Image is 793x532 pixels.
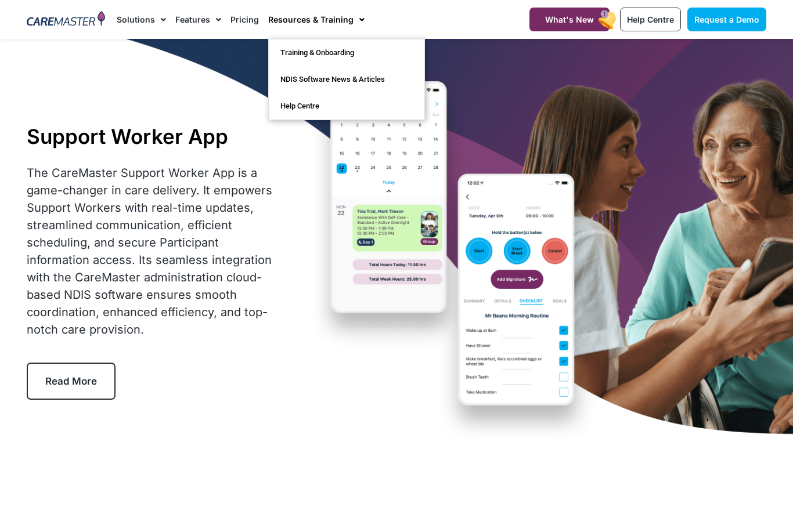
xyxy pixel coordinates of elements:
ul: Resources & Training [268,39,425,120]
span: What's New [545,15,594,24]
a: Read More [27,363,116,400]
h1: Support Worker App [27,124,278,149]
span: Request a Demo [694,15,759,24]
img: CareMaster Logo [27,11,105,28]
span: Help Centre [627,15,674,24]
a: Request a Demo [687,8,766,31]
a: Help Centre [269,93,424,120]
div: The CareMaster Support Worker App is a game-changer in care delivery. It empowers Support Workers... [27,164,278,338]
a: What's New [529,8,610,31]
a: Training & Onboarding [269,39,424,66]
span: Read More [45,375,97,387]
a: Help Centre [620,8,681,31]
a: NDIS Software News & Articles [269,66,424,93]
